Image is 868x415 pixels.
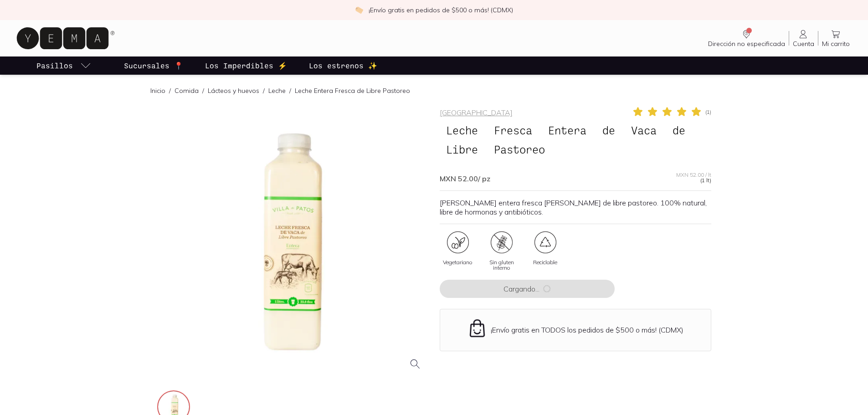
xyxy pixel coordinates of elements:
[355,6,363,14] img: check
[488,141,551,158] span: Pastoreo
[822,40,850,48] span: Mi carrito
[440,141,484,158] span: Libre
[199,86,208,95] span: /
[309,60,377,71] p: Los estrenos ✨
[165,86,175,95] span: /
[789,29,818,48] a: Cuenta
[259,86,268,95] span: /
[208,87,259,95] a: Lácteos y huevos
[203,56,289,75] a: Los Imperdibles ⚡️
[534,231,556,253] img: certificate_48a53943-26ef-4015-b3aa-8f4c5fdc4728=fwebp-q70-w96
[122,56,185,75] a: Sucursales 📍
[205,60,287,71] p: Los Imperdibles ⚡️
[491,325,683,334] p: ¡Envío gratis en TODOS los pedidos de $500 o más! (CDMX)
[676,172,711,178] span: MXN 52.00 / lt
[268,87,286,95] a: Leche
[666,122,692,139] span: de
[793,40,814,48] span: Cuenta
[533,260,557,265] span: Reciclable
[440,122,484,139] span: Leche
[286,86,295,95] span: /
[150,87,165,95] a: Inicio
[467,318,487,338] img: Envío
[35,56,93,75] a: pasillo-todos-link
[440,280,615,298] button: Cargando...
[818,29,853,48] a: Mi carrito
[596,122,621,139] span: de
[708,40,785,48] span: Dirección no especificada
[705,109,711,115] span: ( 1 )
[447,231,469,253] img: certificate_e4693e88-39b7-418d-b7c8-398baf2bab79=fwebp-q70-w96
[443,260,473,265] span: Vegetariano
[440,198,711,216] p: [PERSON_NAME] entera fresca [PERSON_NAME] de libre pastoreo. 100% natural, libre de hormonas y an...
[36,60,73,71] p: Pasillos
[704,29,789,48] a: Dirección no especificada
[369,5,513,15] p: ¡Envío gratis en pedidos de $500 o más! (CDMX)
[175,87,199,95] a: Comida
[124,60,183,71] p: Sucursales 📍
[483,260,520,271] span: Sin gluten interno
[307,56,379,75] a: Los estrenos ✨
[488,122,539,139] span: Fresca
[625,122,663,139] span: Vaca
[491,231,513,253] img: certificate_55e4a1f1-8c06-4539-bb7a-cfec37afd660=fwebp-q70-w96
[440,174,490,183] span: MXN 52.00 / pz
[542,122,593,139] span: Entera
[440,108,513,117] a: [GEOGRAPHIC_DATA]
[700,178,711,183] span: (1 lt)
[295,86,410,95] p: Leche Entera Fresca de Libre Pastoreo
